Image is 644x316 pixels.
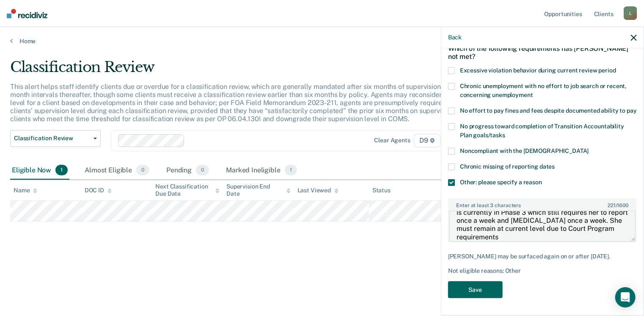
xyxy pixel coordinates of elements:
[449,211,636,242] textarea: The probationer is in Specialty Adult Drug Court. She is currently in Phase 3 which still require...
[7,9,47,18] img: Recidiviz
[224,161,299,180] div: Marked Ineligible
[374,137,410,144] div: Clear agents
[10,83,491,123] p: This alert helps staff identify clients due or overdue for a classification review, which are gen...
[615,287,636,308] div: Open Intercom Messenger
[414,134,440,147] span: D9
[10,37,634,45] a: Home
[226,183,291,197] div: Supervision End Date
[608,202,616,208] span: 221
[10,161,69,180] div: Eligible Now
[372,187,391,194] div: Status
[449,199,636,208] label: Enter at least 3 characters
[460,179,542,186] span: Other: please specify a reason
[460,67,616,74] span: Excessive violation behavior during current review period
[448,267,637,274] div: Not eligible reasons: Other
[85,187,112,194] div: DOC ID
[460,163,555,170] span: Chronic missing of reporting dates
[460,147,589,154] span: Noncompliant with the [DEMOGRAPHIC_DATA]
[297,187,339,194] div: Last Viewed
[608,202,628,208] span: / 1600
[196,165,209,176] span: 0
[136,165,149,176] span: 0
[448,34,462,41] button: Back
[448,281,503,299] button: Save
[448,38,637,67] div: Which of the following requirements has [PERSON_NAME] not met?
[14,187,37,194] div: Name
[460,107,637,114] span: No effort to pay fines and fees despite documented ability to pay
[55,165,68,176] span: 1
[460,83,627,98] span: Chronic unemployment with no effort to job search or recent, concerning unemployment
[155,183,220,197] div: Next Classification Due Date
[165,161,211,180] div: Pending
[624,6,637,20] div: L
[448,253,637,260] div: [PERSON_NAME] may be surfaced again on or after [DATE].
[14,135,90,142] span: Classification Review
[83,161,151,180] div: Almost Eligible
[460,123,624,139] span: No progress toward completion of Transition Accountability Plan goals/tasks
[285,165,297,176] span: 1
[10,58,493,83] div: Classification Review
